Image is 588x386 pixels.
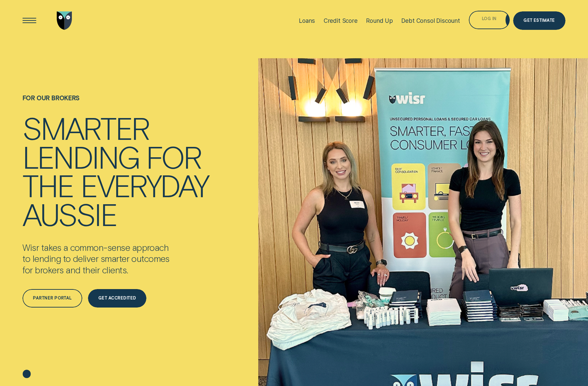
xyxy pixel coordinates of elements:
p: Wisr takes a common-sense approach to lending to deliver smarter outcomes for brokers and their c... [22,242,201,275]
div: Credit Score [324,17,358,24]
button: Open Menu [20,11,39,30]
div: Loans [299,17,315,24]
a: Get Estimate [513,11,565,30]
h4: Smarter lending for the everyday Aussie [22,113,208,228]
div: Smarter [22,113,149,142]
div: Log in [482,16,497,20]
div: Aussie [22,200,117,228]
a: Partner Portal [22,289,82,308]
div: lending [22,142,139,171]
div: everyday [81,171,209,200]
div: Round Up [366,17,393,24]
a: Get Accredited [88,289,146,308]
div: the [22,171,74,200]
div: Debt Consol Discount [401,17,460,24]
h1: For Our Brokers [22,95,208,113]
div: for [146,142,201,171]
img: Wisr [57,11,72,30]
button: Log in [469,11,510,29]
